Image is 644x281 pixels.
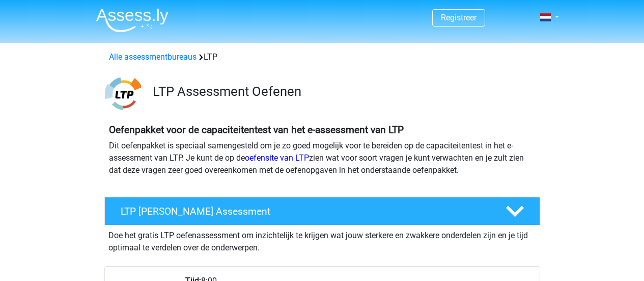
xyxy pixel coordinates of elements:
img: ltp.png [105,75,141,112]
a: Alle assessmentbureaus [109,52,197,62]
h4: LTP [PERSON_NAME] Assessment [121,206,489,217]
a: LTP [PERSON_NAME] Assessment [100,197,544,225]
a: oefensite van LTP [245,153,309,163]
p: Dit oefenpakket is speciaal samengesteld om je zo goed mogelijk voor te bereiden op de capaciteit... [109,140,536,176]
b: Oefenpakket voor de capaciteitentest van het e-assessment van LTP [109,124,404,136]
a: Registreer [441,13,477,22]
div: Doe het gratis LTP oefenassessment om inzichtelijk te krijgen wat jouw sterkere en zwakkere onder... [104,225,540,254]
img: Assessly [96,8,169,32]
h3: LTP Assessment Oefenen [153,84,532,99]
div: LTP [105,51,540,63]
